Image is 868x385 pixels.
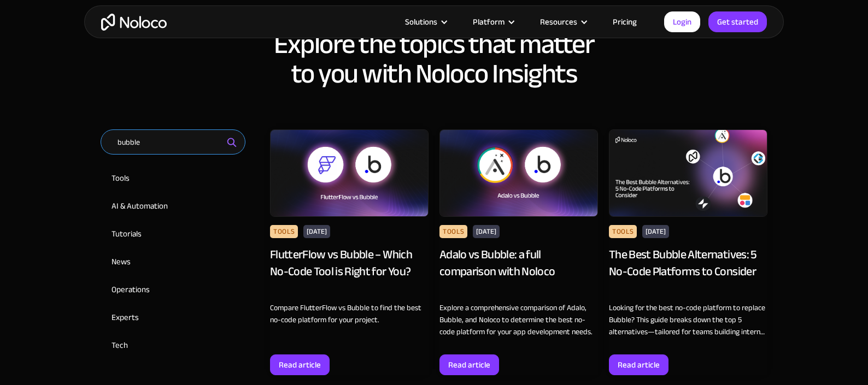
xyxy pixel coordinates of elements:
div: Resources [526,15,599,29]
div: [DATE] [642,225,669,238]
div: Tools [439,225,467,238]
div: Read article [279,358,321,372]
a: Tools[DATE]FlutterFlow vs Bubble – Which No-Code Tool is Right for You?Compare FlutterFlow vs Bub... [270,129,429,375]
div: Tools [270,225,298,238]
a: Pricing [599,15,650,29]
div: FlutterFlow vs Bubble – Which No-Code Tool is Right for You? [270,246,429,297]
div: Resources [540,15,577,29]
div: Platform [473,15,505,29]
a: Tools[DATE]Adalo vs Bubble: a full comparison with NolocoExplore a comprehensive comparison of Ad... [439,129,598,375]
input: Search [101,129,245,155]
div: Read article [618,358,660,372]
div: [DATE] [303,225,330,238]
div: Compare FlutterFlow vs Bubble to find the best no-code platform for your project. [270,302,429,326]
div: Read article [448,358,490,372]
div: [DATE] [473,225,500,238]
a: Get started [708,11,767,32]
div: Explore a comprehensive comparison of Adalo, Bubble, and Noloco to determine the best no-code pla... [439,302,598,338]
div: Solutions [405,15,437,29]
h2: Explore the topics that matter to you with Noloco Insights [95,29,773,88]
div: Tools [609,225,637,238]
a: Login [664,11,700,32]
div: The Best Bubble Alternatives: 5 No-Code Platforms to Consider [609,246,767,297]
a: Tools[DATE]The Best Bubble Alternatives: 5 No-Code Platforms to ConsiderLooking for the best no-c... [609,129,767,375]
div: Looking for the best no-code platform to replace Bubble? This guide breaks down the top 5 alterna... [609,302,767,338]
div: Adalo vs Bubble: a full comparison with Noloco [439,246,598,297]
div: Solutions [391,15,459,29]
a: home [101,14,167,31]
div: Platform [459,15,526,29]
form: Email Form 2 [101,129,259,358]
